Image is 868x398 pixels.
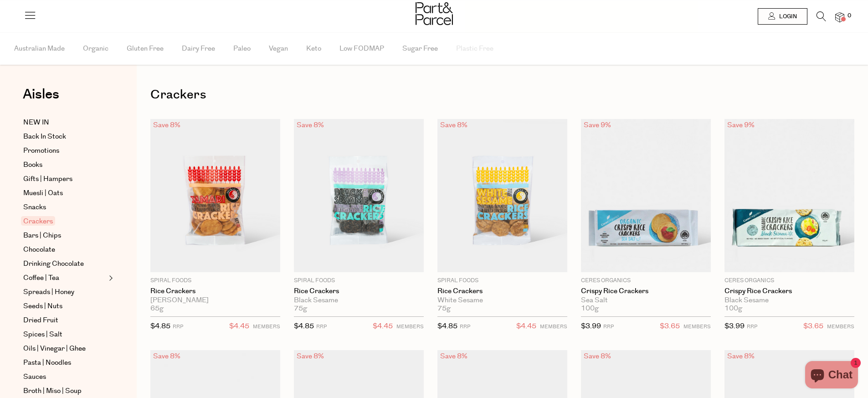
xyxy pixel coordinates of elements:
[294,296,424,305] div: Black Sesame
[23,329,62,340] span: Spices | Salt
[23,131,106,142] a: Back In Stock
[724,305,742,313] span: 100g
[23,88,59,110] a: Aisles
[23,301,106,312] a: Seeds | Nuts
[253,323,280,330] small: MEMBERS
[437,287,567,295] a: Rice Crackers
[758,8,807,25] a: Login
[150,305,164,313] span: 65g
[23,315,106,326] a: Dried Fruit
[316,323,327,330] small: RRP
[23,230,106,241] a: Bars | Chips
[437,119,567,272] img: Rice Crackers
[150,350,183,362] div: Save 8%
[724,321,745,331] span: $3.99
[724,119,854,272] img: Crispy Rice Crackers
[294,277,424,285] p: Spiral Foods
[182,33,215,65] span: Dairy Free
[581,305,599,313] span: 100g
[23,273,106,284] a: Coffee | Tea
[150,287,280,295] a: Rice Crackers
[14,33,65,65] span: Australian Made
[437,350,470,362] div: Save 8%
[540,323,567,330] small: MEMBERS
[294,287,424,295] a: Rice Crackers
[23,145,59,156] span: Promotions
[23,315,58,326] span: Dried Fruit
[23,230,61,241] span: Bars | Chips
[23,258,84,269] span: Drinking Chocolate
[747,323,757,330] small: RRP
[23,357,71,368] span: Pasta | Noodles
[23,188,106,199] a: Muesli | Oats
[23,160,106,171] a: Books
[724,287,854,295] a: Crispy Rice Crackers
[23,188,63,199] span: Muesli | Oats
[23,372,106,382] a: Sauces
[150,84,854,105] h1: Crackers
[437,277,567,285] p: Spiral Foods
[23,287,106,298] a: Spreads | Honey
[803,320,823,332] span: $3.65
[23,174,72,185] span: Gifts | Hampers
[23,174,106,185] a: Gifts | Hampers
[23,258,106,269] a: Drinking Chocolate
[437,296,567,305] div: White Sesame
[127,33,164,65] span: Gluten Free
[437,305,451,313] span: 75g
[83,33,108,65] span: Organic
[456,33,493,65] span: Plastic Free
[845,12,853,20] span: 0
[23,343,86,354] span: Oils | Vinegar | Ghee
[23,329,106,340] a: Spices | Salt
[23,160,42,171] span: Books
[581,321,601,331] span: $3.99
[581,277,711,285] p: Ceres Organics
[827,323,854,330] small: MEMBERS
[23,202,46,213] span: Snacks
[150,119,183,131] div: Save 8%
[294,119,424,272] img: Rice Crackers
[150,277,280,285] p: Spiral Foods
[23,386,82,397] span: Broth | Miso | Soup
[23,131,66,142] span: Back In Stock
[107,273,113,284] button: Expand/Collapse Coffee | Tea
[23,273,59,284] span: Coffee | Tea
[516,320,536,332] span: $4.45
[294,350,327,362] div: Save 8%
[150,296,280,305] div: [PERSON_NAME]
[460,323,470,330] small: RRP
[402,33,438,65] span: Sugar Free
[23,117,106,128] a: NEW IN
[23,287,74,298] span: Spreads | Honey
[437,119,470,131] div: Save 8%
[835,12,844,22] a: 0
[23,343,106,354] a: Oils | Vinegar | Ghee
[23,244,55,255] span: Chocolate
[23,117,49,128] span: NEW IN
[294,305,307,313] span: 75g
[23,216,106,227] a: Crackers
[683,323,711,330] small: MEMBERS
[581,296,711,305] div: Sea Salt
[23,301,62,312] span: Seeds | Nuts
[581,119,711,272] img: Crispy Rice Crackers
[23,244,106,255] a: Chocolate
[294,119,327,131] div: Save 8%
[777,13,797,21] span: Login
[294,321,314,331] span: $4.85
[23,386,106,397] a: Broth | Miso | Soup
[724,350,757,362] div: Save 8%
[660,320,680,332] span: $3.65
[581,350,614,362] div: Save 8%
[229,320,249,332] span: $4.45
[724,277,854,285] p: Ceres Organics
[23,84,59,104] span: Aisles
[23,357,106,368] a: Pasta | Noodles
[23,202,106,213] a: Snacks
[724,296,854,305] div: Black Sesame
[233,33,251,65] span: Paleo
[269,33,288,65] span: Vegan
[23,145,106,156] a: Promotions
[416,2,453,25] img: Part&Parcel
